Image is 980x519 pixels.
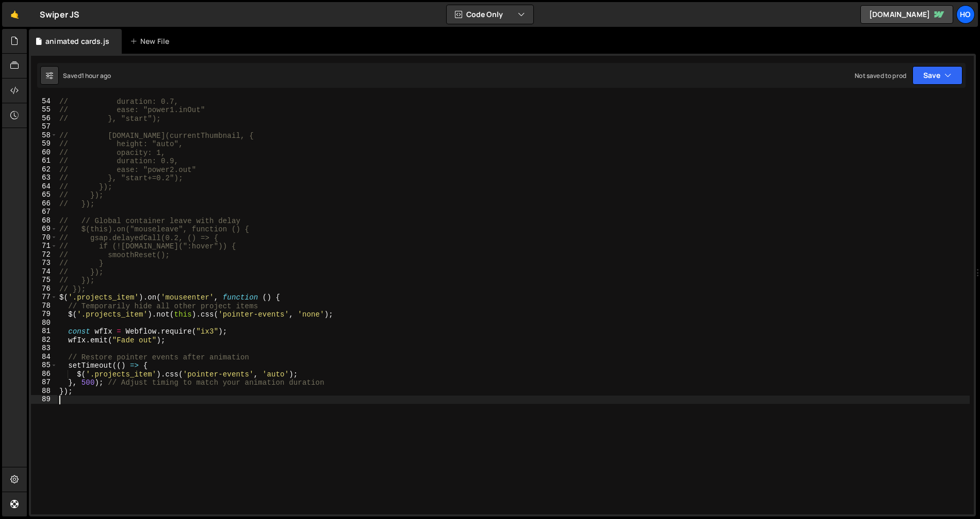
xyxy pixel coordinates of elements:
[31,378,57,387] div: 87
[31,370,57,379] div: 86
[31,97,57,106] div: 54
[31,395,57,404] div: 89
[31,174,57,182] div: 63
[31,182,57,191] div: 64
[81,71,111,80] div: 1 hour ago
[31,156,57,165] div: 61
[31,259,57,268] div: 73
[31,199,57,208] div: 66
[912,66,962,85] button: Save
[31,114,57,123] div: 56
[31,293,57,302] div: 77
[40,8,79,21] div: Swiper JS
[31,250,57,259] div: 72
[31,208,57,216] div: 67
[31,344,57,353] div: 83
[31,361,57,370] div: 85
[31,336,57,344] div: 82
[31,131,57,140] div: 58
[63,71,111,80] div: Saved
[855,71,906,80] div: Not saved to prod
[31,139,57,148] div: 59
[31,122,57,131] div: 57
[447,5,533,24] button: Code Only
[31,233,57,242] div: 70
[31,276,57,285] div: 75
[31,327,57,336] div: 81
[31,165,57,174] div: 62
[31,216,57,225] div: 68
[31,353,57,361] div: 84
[31,302,57,310] div: 78
[31,387,57,396] div: 88
[31,285,57,293] div: 76
[31,319,57,327] div: 80
[31,191,57,199] div: 65
[31,225,57,233] div: 69
[31,310,57,319] div: 79
[31,268,57,276] div: 74
[130,36,173,46] div: New File
[31,148,57,157] div: 60
[2,2,27,27] a: 🤙
[31,105,57,114] div: 55
[31,242,57,250] div: 71
[860,5,953,24] a: [DOMAIN_NAME]
[45,36,109,46] div: animated cards.js
[956,5,975,24] a: Ho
